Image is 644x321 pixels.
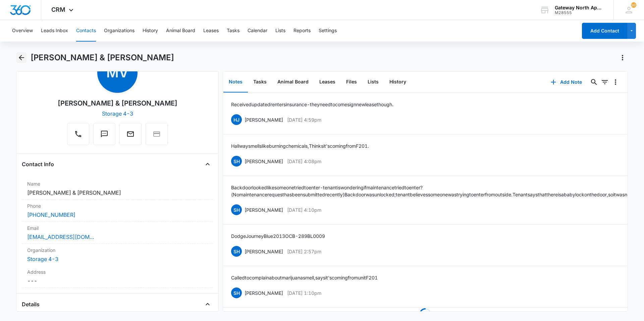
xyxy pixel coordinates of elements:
[248,72,272,92] button: Tasks
[223,72,248,92] button: Notes
[610,77,621,87] button: Overflow Menu
[287,206,321,213] p: [DATE] 4:10pm
[555,5,604,10] div: account name
[231,114,242,125] span: HJ
[22,160,54,168] h4: Contact Info
[384,72,412,92] button: History
[22,222,213,244] div: Email[EMAIL_ADDRESS][DOMAIN_NAME]
[631,2,636,8] span: 101
[143,20,158,42] button: History
[22,200,213,222] div: Phone[PHONE_NUMBER]
[27,233,94,241] a: [EMAIL_ADDRESS][DOMAIN_NAME]
[67,123,89,145] button: Call
[231,274,378,281] p: Called to complain about marijuana smell, says it's coming from unit F201
[22,266,213,288] div: Address---
[341,72,362,92] button: Files
[93,133,115,139] a: Text
[231,142,369,149] p: Hallway smells like burning chemicals, Thinks it's coming from F201.
[27,277,208,285] dd: ---
[231,233,325,240] p: Dodge Journey Blue 2013 OCB-289 BL 0009
[16,52,26,63] button: Back
[272,72,314,92] button: Animal Board
[97,53,138,93] span: MV
[231,204,242,215] span: SH
[231,287,242,298] span: SH
[287,248,321,255] p: [DATE] 2:57pm
[555,10,604,15] div: account id
[27,189,208,197] dd: [PERSON_NAME] & [PERSON_NAME]
[202,299,213,310] button: Close
[27,256,58,262] a: Storage 4-3
[287,290,321,297] p: [DATE] 1:10pm
[166,20,195,42] button: Animal Board
[245,206,283,213] p: [PERSON_NAME]
[27,224,208,232] label: Email
[119,123,142,145] button: Email
[102,110,133,117] a: Storage 4-3
[599,77,610,87] button: Filters
[104,20,135,42] button: Organizations
[245,116,283,123] p: [PERSON_NAME]
[231,101,393,108] p: Received updated renters insurance - they need to come sign new lease though.
[245,158,283,165] p: [PERSON_NAME]
[231,156,242,167] span: SH
[287,158,321,165] p: [DATE] 4:08pm
[544,74,589,90] button: Add Note
[27,211,75,219] a: [PHONE_NUMBER]
[22,300,40,308] h4: Details
[76,20,96,42] button: Contacts
[27,180,208,187] label: Name
[58,98,177,108] div: [PERSON_NAME] & [PERSON_NAME]
[231,246,242,257] span: SH
[22,178,213,200] div: Name[PERSON_NAME] & [PERSON_NAME]
[119,133,142,139] a: Email
[245,248,283,255] p: [PERSON_NAME]
[27,247,208,254] label: Organization
[362,72,384,92] button: Lists
[589,77,599,87] button: Search...
[631,2,636,8] div: notifications count
[93,123,115,145] button: Text
[248,20,267,42] button: Calendar
[617,52,628,63] button: Actions
[41,20,68,42] button: Leads Inbox
[287,116,321,123] p: [DATE] 4:59pm
[27,202,208,209] label: Phone
[245,290,283,297] p: [PERSON_NAME]
[67,133,89,139] a: Call
[27,268,208,275] label: Address
[203,20,219,42] button: Leases
[227,20,239,42] button: Tasks
[275,20,285,42] button: Lists
[31,53,174,63] h1: [PERSON_NAME] & [PERSON_NAME]
[202,159,213,170] button: Close
[22,244,213,266] div: OrganizationStorage 4-3
[314,72,341,92] button: Leases
[293,20,311,42] button: Reports
[12,20,33,42] button: Overview
[51,6,65,13] span: CRM
[582,23,627,39] button: Add Contact
[319,20,337,42] button: Settings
